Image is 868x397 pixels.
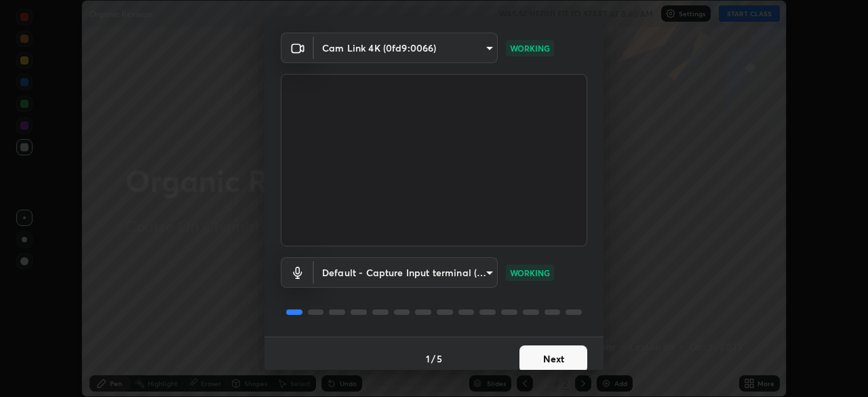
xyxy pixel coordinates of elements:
p: WORKING [510,267,550,279]
div: Cam Link 4K (0fd9:0066) [314,257,498,288]
p: WORKING [510,42,550,54]
div: Cam Link 4K (0fd9:0066) [314,33,498,63]
button: Next [519,345,587,373]
h4: 5 [437,352,442,366]
h4: 1 [426,352,430,366]
h4: / [431,352,435,366]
